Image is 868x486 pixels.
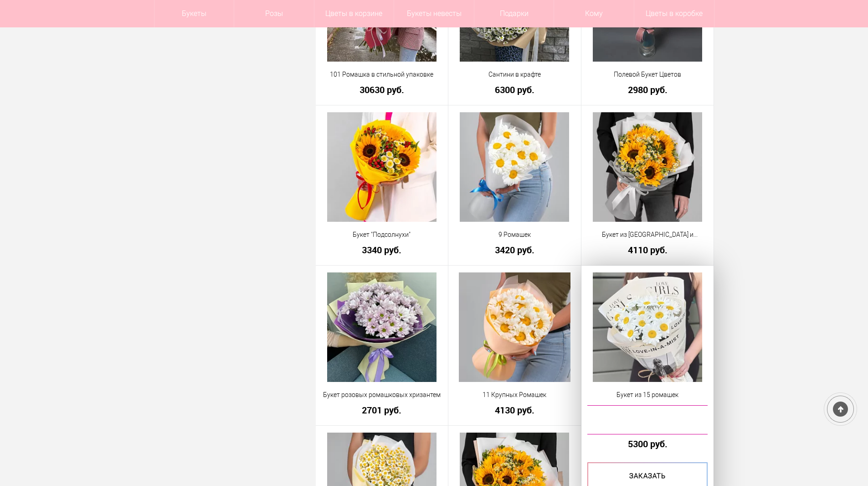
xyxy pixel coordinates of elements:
img: 11 Крупных Ромашек [459,272,570,382]
a: Букет из 15 ромашек [587,390,708,400]
img: 9 Ромашек [460,112,569,222]
a: 5300 руб. [587,439,708,449]
a: 2980 руб. [587,85,708,94]
a: Сантини в крафте [454,70,575,79]
a: Полевой Букет Цветов [587,70,708,79]
a: 2701 руб. [322,405,442,415]
img: Букет из Ромашек и Подсолнухов [593,112,702,222]
img: Букет из 15 ромашек [593,272,702,382]
a: 101 Ромашка в стильной упаковке [322,70,442,79]
a: Букет розовых ромашковых хризантем [322,390,442,400]
a: Букет "Подсолнухи" [322,230,442,240]
a: 3420 руб. [454,245,575,255]
a: 30630 руб. [322,85,442,94]
a: 6300 руб. [454,85,575,94]
a: 4110 руб. [587,245,708,255]
a: 9 Ромашек [454,230,575,240]
img: Букет "Подсолнухи" [327,112,437,222]
img: Букет розовых ромашковых хризантем [327,272,437,382]
a: 4130 руб. [454,405,575,415]
a: 3340 руб. [322,245,442,255]
a: Букет из [GEOGRAPHIC_DATA] и Подсолнухов [587,230,708,240]
a: 11 Крупных Ромашек [454,390,575,400]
